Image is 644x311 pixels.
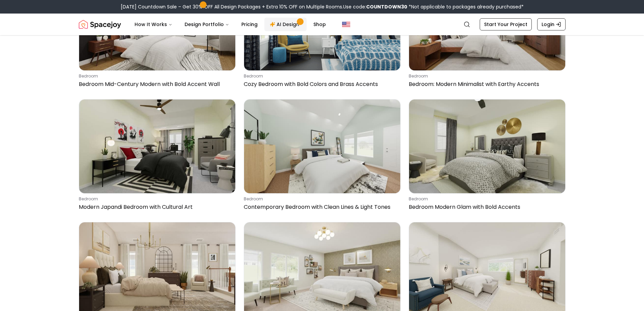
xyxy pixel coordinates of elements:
[537,18,566,30] a: Login
[244,80,398,88] p: Cozy Bedroom with Bold Colors and Brass Accents
[79,18,121,31] a: Spacejoy
[129,18,331,31] nav: Main
[129,18,178,31] button: How It Works
[121,3,524,10] div: [DATE] Countdown Sale – Get 30% OFF All Design Packages + Extra 10% OFF on Multiple Rooms.
[342,20,350,28] img: United States
[409,203,563,211] p: Bedroom Modern Glam with Bold Accents
[409,99,565,193] img: Bedroom Modern Glam with Bold Accents
[308,18,331,31] a: Shop
[244,99,401,214] a: Contemporary Bedroom with Clean Lines & Light TonesbedroomContemporary Bedroom with Clean Lines &...
[79,99,235,193] img: Modern Japandi Bedroom with Cultural Art
[264,18,307,31] a: AI Design
[244,203,398,211] p: Contemporary Bedroom with Clean Lines & Light Tones
[179,18,235,31] button: Design Portfolio
[409,99,566,214] a: Bedroom Modern Glam with Bold AccentsbedroomBedroom Modern Glam with Bold Accents
[343,3,407,10] span: Use code:
[409,196,563,202] p: bedroom
[480,18,532,30] a: Start Your Project
[244,196,398,202] p: bedroom
[79,18,121,31] img: Spacejoy Logo
[244,73,398,79] p: bedroom
[244,99,400,193] img: Contemporary Bedroom with Clean Lines & Light Tones
[409,73,563,79] p: bedroom
[407,3,524,10] span: *Not applicable to packages already purchased*
[79,73,233,79] p: bedroom
[79,14,566,35] nav: Global
[79,80,233,88] p: Bedroom Mid-Century Modern with Bold Accent Wall
[79,203,233,211] p: Modern Japandi Bedroom with Cultural Art
[236,18,263,31] a: Pricing
[366,3,407,10] b: COUNTDOWN30
[79,196,233,202] p: bedroom
[409,80,563,88] p: Bedroom: Modern Minimalist with Earthy Accents
[79,99,236,214] a: Modern Japandi Bedroom with Cultural ArtbedroomModern Japandi Bedroom with Cultural Art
